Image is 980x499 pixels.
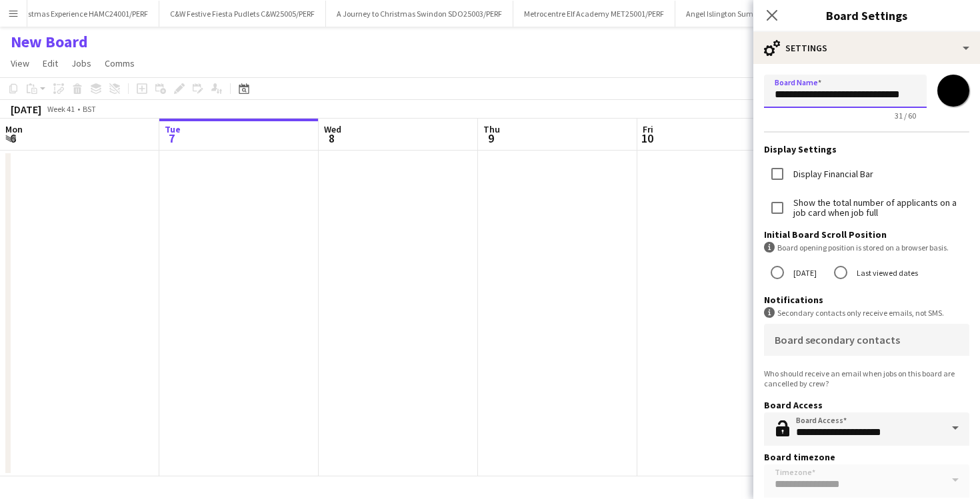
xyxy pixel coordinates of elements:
[66,55,97,72] a: Jobs
[854,262,918,283] label: Last viewed dates
[764,229,969,241] h3: Initial Board Scroll Position
[481,131,500,146] span: 9
[5,55,35,72] a: View
[791,198,969,218] label: Show the total number of applicants on a job card when job full
[643,123,653,135] span: Fri
[483,123,500,135] span: Thu
[764,368,969,388] div: Who should receive an email when jobs on this board are cancelled by crew?
[43,57,58,69] span: Edit
[324,123,341,135] span: Wed
[11,103,41,116] div: [DATE]
[764,294,969,306] h3: Notifications
[37,55,63,72] a: Edit
[5,123,23,135] span: Mon
[11,57,29,69] span: View
[764,399,969,411] h3: Board Access
[753,7,980,24] h3: Board Settings
[764,451,969,463] h3: Board timezone
[764,143,969,155] h3: Display Settings
[791,169,873,179] label: Display Financial Bar
[753,32,980,64] div: Settings
[791,262,817,283] label: [DATE]
[641,131,653,146] span: 10
[884,111,927,121] span: 31 / 60
[83,104,96,114] div: BST
[3,131,23,146] span: 6
[159,1,326,27] button: C&W Festive Fiesta Pudlets C&W25005/PERF
[11,32,88,52] h1: New Board
[44,104,77,114] span: Week 41
[71,57,91,69] span: Jobs
[764,307,969,318] div: Secondary contacts only receive emails, not SMS.
[322,131,341,146] span: 8
[165,123,181,135] span: Tue
[675,1,907,27] button: Angel Islington Summer - ELA25002, ELA25003, ELA25004/PERF
[764,242,969,253] div: Board opening position is stored on a browser basis.
[105,57,135,69] span: Comms
[326,1,513,27] button: A Journey to Christmas Swindon SDO25003/PERF
[513,1,675,27] button: Metrocentre Elf Academy MET25001/PERF
[99,55,140,72] a: Comms
[163,131,181,146] span: 7
[775,333,900,346] mat-label: Board secondary contacts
